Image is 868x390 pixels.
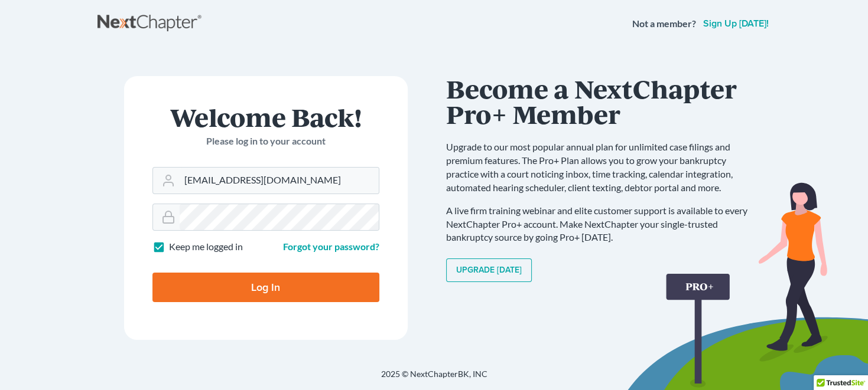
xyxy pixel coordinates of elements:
div: 2025 © NextChapterBK, INC [97,368,771,389]
p: Please log in to your account [152,135,379,148]
label: Keep me logged in [169,240,243,254]
h1: Become a NextChapter Pro+ Member [446,76,759,126]
strong: Not a member? [632,17,696,31]
input: Log In [152,273,379,302]
h1: Welcome Back! [152,104,379,130]
input: Email Address [180,168,379,194]
a: Upgrade [DATE] [446,258,532,282]
a: Sign up [DATE]! [701,19,771,28]
p: A live firm training webinar and elite customer support is available to every NextChapter Pro+ ac... [446,204,759,245]
a: Forgot your password? [283,241,379,252]
p: Upgrade to our most popular annual plan for unlimited case filings and premium features. The Pro+... [446,140,759,194]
